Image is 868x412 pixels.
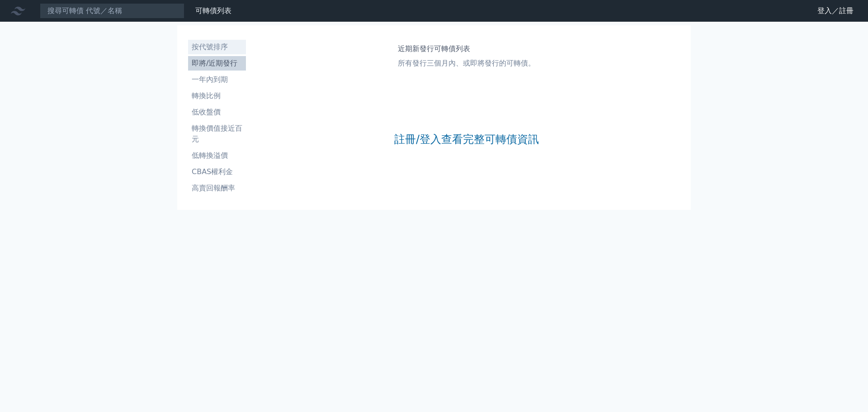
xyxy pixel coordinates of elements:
a: 低收盤價 [188,105,246,119]
li: 低轉換溢價 [188,150,246,161]
li: 即將/近期發行 [188,58,246,69]
h1: 近期新發行可轉債列表 [398,43,535,54]
input: 搜尋可轉債 代號／名稱 [40,3,184,19]
a: 登入／註冊 [810,4,861,18]
a: 按代號排序 [188,40,246,54]
a: 即將/近期發行 [188,56,246,71]
p: 所有發行三個月內、或即將發行的可轉債。 [398,58,535,69]
a: 轉換比例 [188,89,246,103]
li: 轉換價值接近百元 [188,123,246,145]
a: CBAS權利金 [188,165,246,179]
a: 註冊/登入查看完整可轉債資訊 [394,132,539,147]
li: 一年內到期 [188,74,246,85]
a: 高賣回報酬率 [188,181,246,195]
a: 轉換價值接近百元 [188,121,246,147]
li: CBAS權利金 [188,166,246,177]
li: 轉換比例 [188,90,246,101]
li: 高賣回報酬率 [188,183,246,194]
a: 低轉換溢價 [188,148,246,163]
li: 按代號排序 [188,42,246,52]
li: 低收盤價 [188,107,246,118]
a: 可轉債列表 [195,6,231,15]
a: 一年內到期 [188,72,246,87]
